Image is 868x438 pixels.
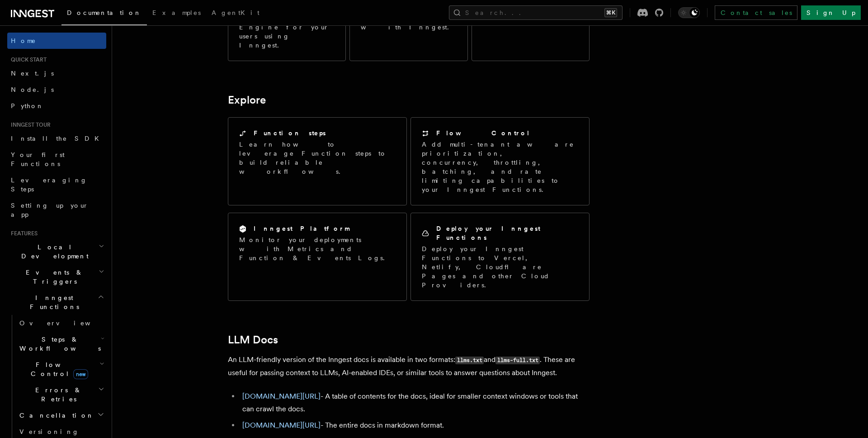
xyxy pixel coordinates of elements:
a: Next.js [7,65,106,81]
button: Toggle dark mode [678,7,700,18]
a: Python [7,98,106,114]
h2: Function steps [254,129,326,138]
span: Flow Control [16,360,99,378]
span: Cancellation [16,411,94,420]
button: Search...⌘K [449,5,623,20]
span: Examples [152,9,201,16]
span: new [73,369,88,379]
a: [DOMAIN_NAME][URL] [242,421,321,429]
a: Deploy your Inngest FunctionsDeploy your Inngest Functions to Vercel, Netlify, Cloudflare Pages a... [410,213,590,301]
a: Documentation [61,3,147,25]
button: Errors & Retries [16,382,106,407]
a: Examples [147,3,206,24]
span: Home [11,36,36,45]
li: - A table of contents for the docs, ideal for smaller context windows or tools that can crawl the... [240,390,590,415]
button: Flow Controlnew [16,357,106,382]
span: Inngest tour [7,121,51,129]
a: Inngest PlatformMonitor your deployments with Metrics and Function & Events Logs. [228,213,407,301]
a: Flow ControlAdd multi-tenant aware prioritization, concurrency, throttling, batching, and rate li... [410,117,590,205]
a: Explore [228,94,266,106]
button: Local Development [7,239,106,264]
span: Next.js [11,70,54,77]
button: Cancellation [16,407,106,424]
span: Setting up your app [11,202,89,218]
a: [DOMAIN_NAME][URL] [242,392,321,400]
a: Overview [16,315,106,331]
p: Deploy your Inngest Functions to Vercel, Netlify, Cloudflare Pages and other Cloud Providers. [422,244,578,290]
a: Contact sales [715,5,797,20]
span: Events & Triggers [7,268,99,286]
span: AgentKit [212,9,259,16]
span: Inngest Functions [7,293,98,311]
p: Learn how to leverage Function steps to build reliable workflows. [239,140,396,176]
a: Node.js [7,81,106,98]
span: Quick start [7,56,47,63]
a: Leveraging Steps [7,172,106,197]
h2: Inngest Platform [254,224,349,233]
a: Setting up your app [7,197,106,223]
p: Add multi-tenant aware prioritization, concurrency, throttling, batching, and rate limiting capab... [422,140,578,194]
h2: Flow Control [436,129,530,138]
span: Steps & Workflows [16,335,101,353]
p: Monitor your deployments with Metrics and Function & Events Logs. [239,235,396,262]
span: Versioning [19,428,79,435]
span: Node.js [11,86,54,93]
a: AgentKit [206,3,265,24]
span: Install the SDK [11,135,104,142]
kbd: ⌘K [604,8,617,17]
button: Events & Triggers [7,264,106,290]
button: Steps & Workflows [16,331,106,357]
span: Python [11,102,44,109]
li: - The entire docs in markdown format. [240,419,590,432]
a: Sign Up [801,5,861,20]
span: Local Development [7,243,99,261]
p: An LLM-friendly version of the Inngest docs is available in two formats: and . These are useful f... [228,353,590,379]
a: Function stepsLearn how to leverage Function steps to build reliable workflows. [228,117,407,205]
code: llms.txt [455,357,484,364]
code: llms-full.txt [495,357,540,364]
span: Features [7,230,38,237]
span: Overview [19,319,113,327]
span: Leveraging Steps [11,176,87,193]
a: Your first Functions [7,147,106,172]
span: Your first Functions [11,151,65,167]
h2: Deploy your Inngest Functions [436,224,578,242]
span: Documentation [67,9,142,16]
span: Errors & Retries [16,386,98,404]
button: Inngest Functions [7,290,106,315]
a: Install the SDK [7,130,106,147]
a: LLM Docs [228,333,278,346]
a: Home [7,33,106,49]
